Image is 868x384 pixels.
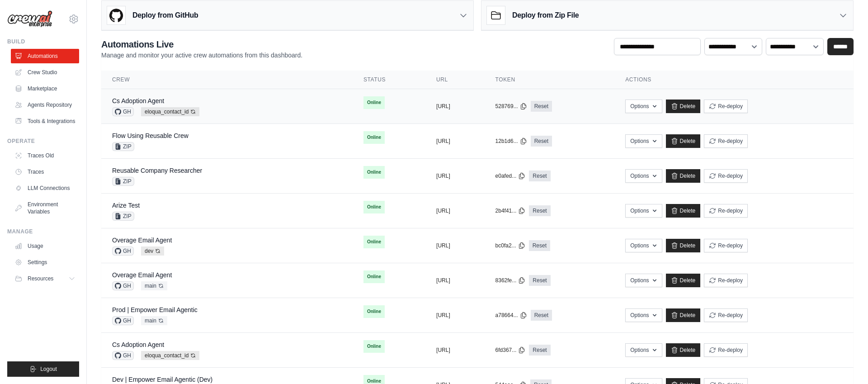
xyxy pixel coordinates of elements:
span: GH [112,247,134,256]
a: Overage Email Agent [112,237,172,244]
button: bc0fa2... [495,242,525,249]
img: GitHub Logo [107,6,125,24]
button: Options [625,308,662,322]
a: Usage [11,239,79,253]
button: 8362fe... [495,277,526,284]
a: Reset [529,171,550,181]
button: a78664... [495,312,527,319]
button: Logout [7,361,79,377]
span: GH [112,107,134,116]
button: Re-deploy [704,308,748,322]
div: Manage [7,228,79,235]
a: LLM Connections [11,181,79,195]
a: Delete [666,308,701,322]
a: Traces Old [11,148,79,163]
a: Environment Variables [11,197,79,219]
a: Delete [666,100,701,113]
th: URL [425,71,485,89]
a: Overage Email Agent [112,271,172,279]
button: Options [625,134,662,148]
span: ZIP [112,142,134,151]
span: Online [363,340,385,353]
h2: Automations Live [101,38,302,51]
img: Logo [7,10,52,28]
a: Settings [11,255,79,270]
button: Options [625,204,662,218]
button: Re-deploy [704,169,748,183]
button: Re-deploy [704,100,748,113]
th: Crew [101,71,353,89]
a: Reset [531,101,552,112]
a: Agents Repository [11,98,79,112]
th: Token [485,71,615,89]
span: Logout [40,365,57,373]
button: Resources [11,271,79,286]
button: Options [625,169,662,183]
button: Re-deploy [704,274,748,287]
a: Reset [529,240,550,251]
span: Online [363,201,385,213]
a: Traces [11,165,79,179]
th: Actions [614,71,854,89]
span: GH [112,351,134,360]
button: Options [625,343,662,357]
a: Reusable Company Researcher [112,167,202,174]
a: Automations [11,49,79,63]
a: Reset [529,345,550,356]
a: Marketplace [11,81,79,96]
a: Reset [529,275,550,286]
a: Delete [666,169,701,183]
button: Options [625,274,662,287]
a: Cs Adoption Agent [112,97,164,104]
button: 528769... [495,103,527,110]
a: Reset [529,205,550,216]
h3: Deploy from GitHub [132,10,198,21]
button: 6fd367... [495,346,526,354]
span: main [141,316,167,325]
span: ZIP [112,212,134,221]
a: Flow Using Reusable Crew [112,132,189,139]
a: Reset [531,310,552,321]
button: Re-deploy [704,204,748,218]
button: e0afed... [495,172,526,180]
button: 12b1d6... [495,137,527,145]
span: ZIP [112,177,134,186]
span: Online [363,270,385,283]
th: Status [353,71,425,89]
span: eloqua_contact_id [141,351,199,360]
span: dev [141,247,164,256]
a: Delete [666,274,701,287]
p: Manage and monitor your active crew automations from this dashboard. [101,51,302,60]
iframe: Chat Widget [823,341,868,384]
h3: Deploy from Zip File [512,10,579,21]
button: Re-deploy [704,134,748,148]
span: Online [363,236,385,248]
a: Tools & Integrations [11,114,79,128]
a: Crew Studio [11,65,79,80]
a: Delete [666,239,701,252]
span: GH [112,316,134,325]
div: Operate [7,137,79,145]
a: Arize Test [112,202,140,209]
a: Delete [666,134,701,148]
a: Cs Adoption Agent [112,341,164,348]
button: Re-deploy [704,239,748,252]
a: Delete [666,204,701,218]
a: Delete [666,343,701,357]
span: Online [363,96,385,109]
a: Reset [531,136,552,147]
span: GH [112,281,134,290]
span: main [141,281,167,290]
a: Prod | Empower Email Agentic [112,306,198,313]
span: Online [363,166,385,179]
span: Resources [28,275,53,282]
span: Online [363,305,385,318]
button: Options [625,239,662,252]
a: Dev | Empower Email Agentic (Dev) [112,376,212,383]
button: Options [625,100,662,113]
button: Re-deploy [704,343,748,357]
div: Build [7,38,79,45]
button: 2b4f41... [495,207,526,214]
span: eloqua_contact_id [141,107,199,116]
